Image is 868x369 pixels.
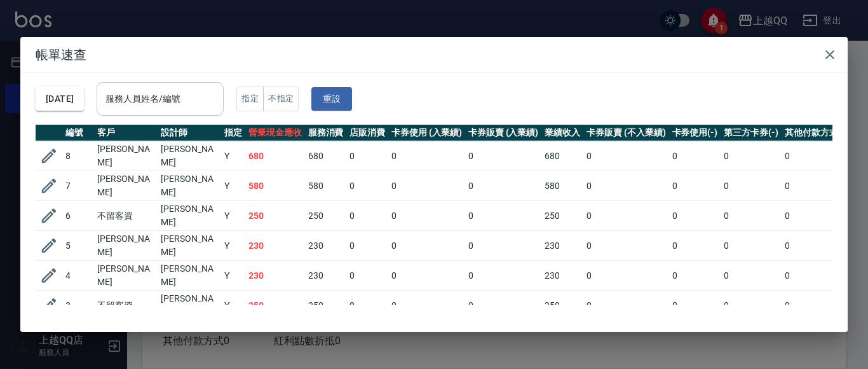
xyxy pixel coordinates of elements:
[388,201,465,231] td: 0
[583,171,668,201] td: 0
[263,87,299,111] button: 不指定
[669,171,721,201] td: 0
[245,141,305,171] td: 680
[221,291,245,321] td: Y
[245,201,305,231] td: 250
[221,231,245,261] td: Y
[465,171,542,201] td: 0
[94,291,158,321] td: 不留客資
[346,261,388,291] td: 0
[388,125,465,141] th: 卡券使用 (入業績)
[158,125,221,141] th: 設計師
[721,201,782,231] td: 0
[158,171,221,201] td: [PERSON_NAME]
[305,125,347,141] th: 服務消費
[36,87,84,111] button: [DATE]
[583,291,668,321] td: 0
[782,261,851,291] td: 0
[541,291,583,321] td: 250
[221,261,245,291] td: Y
[94,141,158,171] td: [PERSON_NAME]
[721,125,782,141] th: 第三方卡券(-)
[541,261,583,291] td: 230
[782,201,851,231] td: 0
[583,201,668,231] td: 0
[721,231,782,261] td: 0
[221,141,245,171] td: Y
[311,87,352,111] button: 重設
[669,261,721,291] td: 0
[221,201,245,231] td: Y
[388,261,465,291] td: 0
[541,171,583,201] td: 580
[221,171,245,201] td: Y
[721,291,782,321] td: 0
[305,141,347,171] td: 680
[245,125,305,141] th: 營業現金應收
[305,201,347,231] td: 250
[583,231,668,261] td: 0
[62,231,94,261] td: 5
[346,201,388,231] td: 0
[721,261,782,291] td: 0
[346,291,388,321] td: 0
[465,261,542,291] td: 0
[94,261,158,291] td: [PERSON_NAME]
[669,201,721,231] td: 0
[583,141,668,171] td: 0
[346,231,388,261] td: 0
[782,291,851,321] td: 0
[245,291,305,321] td: 250
[782,141,851,171] td: 0
[245,171,305,201] td: 580
[541,125,583,141] th: 業績收入
[305,231,347,261] td: 230
[782,125,851,141] th: 其他付款方式(-)
[62,261,94,291] td: 4
[158,201,221,231] td: [PERSON_NAME]
[62,141,94,171] td: 8
[782,171,851,201] td: 0
[346,141,388,171] td: 0
[62,291,94,321] td: 3
[388,291,465,321] td: 0
[541,201,583,231] td: 250
[583,125,668,141] th: 卡券販賣 (不入業績)
[221,125,245,141] th: 指定
[465,141,542,171] td: 0
[465,201,542,231] td: 0
[62,171,94,201] td: 7
[388,231,465,261] td: 0
[158,231,221,261] td: [PERSON_NAME]
[94,171,158,201] td: [PERSON_NAME]
[669,291,721,321] td: 0
[346,171,388,201] td: 0
[305,291,347,321] td: 250
[158,261,221,291] td: [PERSON_NAME]
[465,231,542,261] td: 0
[94,201,158,231] td: 不留客資
[465,125,542,141] th: 卡券販賣 (入業績)
[305,171,347,201] td: 580
[388,141,465,171] td: 0
[388,171,465,201] td: 0
[721,171,782,201] td: 0
[158,291,221,321] td: [PERSON_NAME]
[583,261,668,291] td: 0
[245,231,305,261] td: 230
[465,291,542,321] td: 0
[94,125,158,141] th: 客戶
[245,261,305,291] td: 230
[20,37,848,73] h2: 帳單速查
[541,231,583,261] td: 230
[236,87,264,111] button: 指定
[62,125,94,141] th: 編號
[158,141,221,171] td: [PERSON_NAME]
[305,261,347,291] td: 230
[782,231,851,261] td: 0
[669,231,721,261] td: 0
[346,125,388,141] th: 店販消費
[541,141,583,171] td: 680
[721,141,782,171] td: 0
[669,141,721,171] td: 0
